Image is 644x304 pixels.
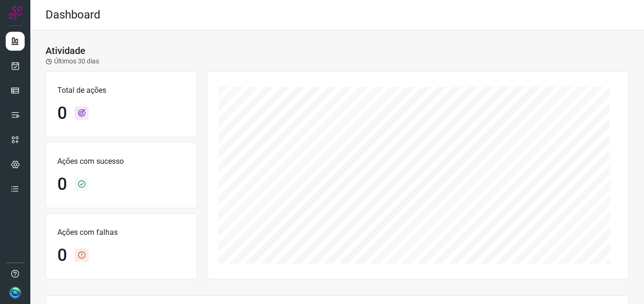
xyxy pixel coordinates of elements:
[57,85,185,96] p: Total de ações
[46,56,99,66] p: Últimos 30 dias
[46,8,101,22] h2: Dashboard
[8,6,22,20] img: Logo
[57,103,67,124] h1: 0
[57,227,185,238] p: Ações com falhas
[57,174,67,195] h1: 0
[9,287,21,298] img: d1faacb7788636816442e007acca7356.jpg
[57,156,185,167] p: Ações com sucesso
[57,245,67,266] h1: 0
[46,45,85,56] h3: Atividade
